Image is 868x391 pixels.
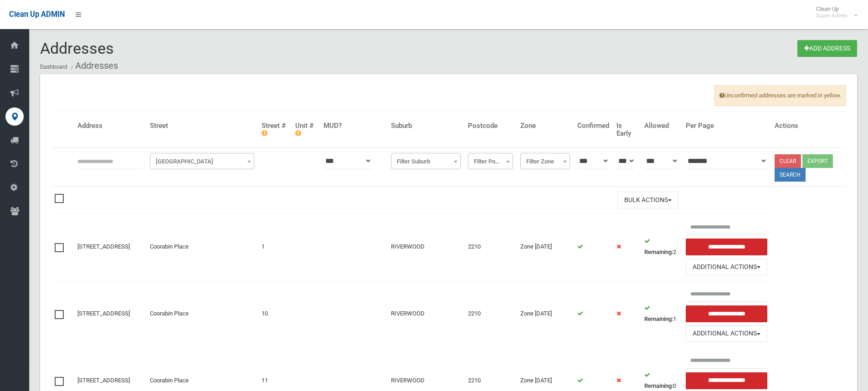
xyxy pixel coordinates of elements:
h4: Street # [262,122,288,137]
h4: Postcode [468,122,513,130]
h4: MUD? [324,122,384,130]
button: Bulk Actions [617,192,678,208]
h4: Per Page [686,122,768,130]
td: 2210 [464,213,517,280]
td: 10 [258,280,292,347]
h4: Zone [520,122,570,130]
span: Addresses [40,39,114,57]
span: Filter Street [150,153,254,169]
h4: Is Early [616,122,637,137]
h4: Address [77,122,143,130]
span: Clean Up ADMIN [9,10,65,19]
button: Additional Actions [686,259,768,275]
button: Additional Actions [686,325,768,342]
span: Filter Street [152,155,252,168]
td: Coorabin Place [146,213,258,280]
span: Filter Suburb [391,153,461,169]
small: Super Admin [816,12,847,19]
a: [STREET_ADDRESS] [77,243,130,250]
strong: Remaining: [644,382,673,389]
button: Search [775,168,806,182]
span: Unconfirmed addresses are marked in yellow. [714,85,846,106]
a: Add Address [797,40,857,57]
td: 2210 [464,280,517,347]
td: Zone [DATE] [517,280,574,347]
td: Coorabin Place [146,280,258,347]
span: Filter Zone [523,155,568,168]
h4: Confirmed [577,122,609,130]
span: Filter Suburb [393,155,458,168]
span: Filter Postcode [470,155,511,168]
h4: Suburb [391,122,461,130]
a: Dashboard [40,64,67,70]
td: 1 [641,280,682,347]
span: Clean Up [812,5,857,19]
td: RIVERWOOD [387,213,464,280]
span: Filter Zone [520,153,570,169]
strong: Remaining: [644,315,673,322]
span: Filter Postcode [468,153,513,169]
td: Zone [DATE] [517,213,574,280]
h4: Actions [775,122,842,130]
a: Clear [775,154,801,168]
a: [STREET_ADDRESS] [77,310,130,317]
strong: Remaining: [644,249,673,255]
td: 1 [258,213,292,280]
h4: Unit # [295,122,316,137]
li: Addresses [69,57,118,74]
td: 2 [641,213,682,280]
h4: Allowed [644,122,678,130]
a: [STREET_ADDRESS] [77,377,130,384]
td: RIVERWOOD [387,280,464,347]
h4: Street [150,122,254,130]
button: Export [802,154,833,168]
